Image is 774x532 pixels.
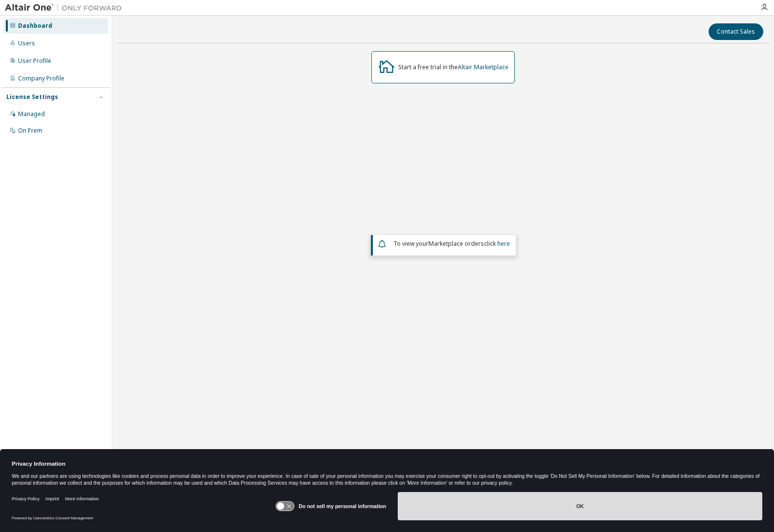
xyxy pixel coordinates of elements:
a: here [497,239,510,248]
em: Marketplace orders [428,239,484,248]
button: Contact Sales [709,23,763,40]
div: License Settings [6,93,58,101]
div: Company Profile [18,75,64,82]
div: On Prem [18,127,42,135]
div: User Profile [18,57,51,65]
a: Altair Marketplace [458,63,509,71]
img: Altair One [5,3,127,13]
div: Dashboard [18,22,52,30]
div: Start a free trial in the [398,63,509,71]
div: Managed [18,110,45,118]
span: To view your click [393,239,510,248]
div: Users [18,39,35,47]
